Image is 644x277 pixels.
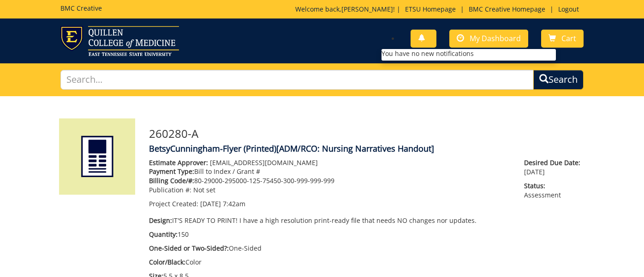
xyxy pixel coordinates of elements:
[149,185,191,194] span: Publication #:
[149,158,208,167] span: Estimate Approver:
[295,5,584,14] p: Welcome back, ! | | |
[382,49,556,58] li: You have no new notifications
[149,176,510,185] p: 80-29000-295000-125-75450-300-999-999-999
[341,5,393,13] a: [PERSON_NAME]
[149,216,172,225] span: Design:
[561,33,576,43] span: Cart
[470,33,521,43] span: My Dashboard
[400,5,460,13] a: ETSU Homepage
[149,144,585,154] h4: BetsyCunningham-Flyer (Printed)
[149,167,194,176] span: Payment Type:
[149,244,229,252] span: One-Sided or Two-Sided?:
[149,167,510,176] p: Bill to Index / Grant #
[149,216,510,225] p: IT'S READY TO PRINT! I have a high resolution print-ready file that needs NO changes nor updates.
[149,244,510,253] p: One-Sided
[541,30,584,48] a: Cart
[149,158,510,167] p: [EMAIL_ADDRESS][DOMAIN_NAME]
[149,230,178,239] span: Quantity:
[193,185,215,194] span: Not set
[60,70,533,90] input: Search...
[554,5,584,13] a: Logout
[449,30,528,48] a: My Dashboard
[149,258,510,267] p: Color
[524,181,585,191] span: Status:
[524,158,585,167] span: Desired Due Date:
[524,158,585,177] p: [DATE]
[149,230,510,239] p: 150
[149,128,585,140] h3: 260280-A
[149,199,198,208] span: Project Created:
[464,5,550,13] a: BMC Creative Homepage
[533,70,584,90] button: Search
[276,143,434,154] span: [ADM/RCO: Nursing Narratives Handout]
[59,118,135,195] img: Product featured image
[200,199,245,208] span: [DATE] 7:42am
[60,5,102,12] h5: BMC Creative
[149,258,185,266] span: Color/Black:
[60,26,179,56] img: ETSU logo
[149,176,194,185] span: Billing Code/#:
[524,181,585,200] p: Assessment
